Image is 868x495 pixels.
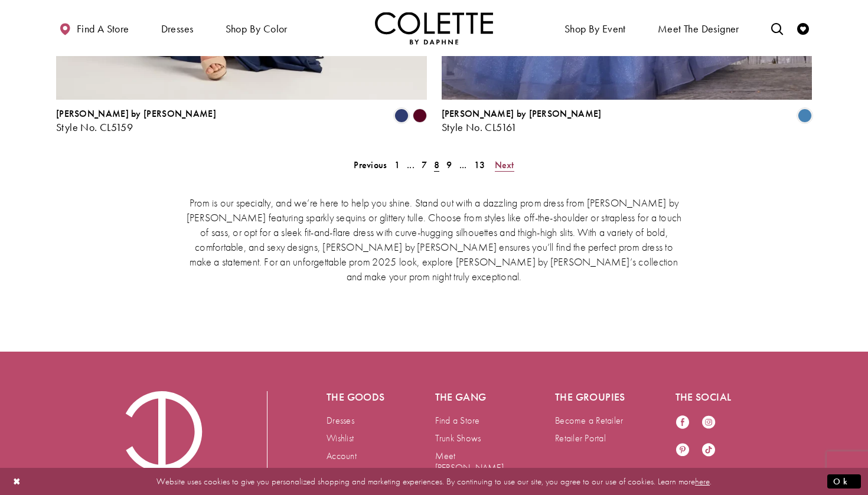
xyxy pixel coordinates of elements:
[701,442,716,458] a: Visit our TikTok - Opens in new tab
[442,109,602,133] div: Colette by Daphne Style No. CL5161
[327,414,354,427] a: Dresses
[435,432,481,444] a: Trunk Shows
[435,391,508,403] h5: The gang
[183,195,685,284] p: Prom is our specialty, and we’re here to help you shine. Stand out with a dazzling prom dress fro...
[446,159,452,171] span: 9
[768,12,786,44] a: Toggle search
[434,159,439,171] span: 8
[655,12,742,44] a: Meet the designer
[695,475,710,487] a: here
[555,391,628,403] h5: The groupies
[562,12,629,44] span: Shop By Event
[794,12,812,44] a: Check Wishlist
[798,109,812,123] i: Steel Blue
[827,474,861,489] button: Submit Dialog
[158,12,197,44] span: Dresses
[85,473,783,489] p: Website uses cookies to give you personalized shopping and marketing experiences. By continuing t...
[676,442,690,458] a: Visit our Pinterest - Opens in new tab
[555,414,623,427] a: Become a Retailer
[418,156,430,173] a: 7
[459,159,467,171] span: ...
[394,159,400,171] span: 1
[350,156,390,173] a: Prev Page
[435,414,480,427] a: Find a Store
[327,432,354,444] a: Wishlist
[327,450,357,462] a: Account
[327,391,388,403] h5: The goods
[456,156,471,173] a: ...
[471,156,489,173] a: 13
[495,159,514,171] span: Next
[56,12,132,44] a: Find a store
[391,156,403,173] a: 1
[422,159,427,171] span: 7
[354,159,387,171] span: Previous
[564,23,626,35] span: Shop By Event
[474,159,485,171] span: 13
[676,391,749,403] h5: The social
[435,450,504,474] a: Meet [PERSON_NAME]
[555,432,606,444] a: Retailer Portal
[223,12,291,44] span: Shop by color
[375,12,493,44] img: Colette by Daphne
[442,120,517,134] span: Style No. CL5161
[56,109,216,133] div: Colette by Daphne Style No. CL5159
[430,156,443,173] span: Current page
[670,409,733,464] ul: Follow us
[442,107,602,120] span: [PERSON_NAME] by [PERSON_NAME]
[413,109,427,123] i: Burgundy
[491,156,518,173] a: Next Page
[658,23,739,35] span: Meet the designer
[7,471,27,491] button: Close Dialog
[443,156,455,173] a: 9
[56,120,133,134] span: Style No. CL5159
[394,109,409,123] i: Navy Blue
[701,415,716,431] a: Visit our Instagram - Opens in new tab
[77,23,129,35] span: Find a store
[161,23,194,35] span: Dresses
[403,156,418,173] a: ...
[407,159,415,171] span: ...
[375,12,493,44] a: Visit Home Page
[676,415,690,431] a: Visit our Facebook - Opens in new tab
[226,23,288,35] span: Shop by color
[56,107,216,120] span: [PERSON_NAME] by [PERSON_NAME]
